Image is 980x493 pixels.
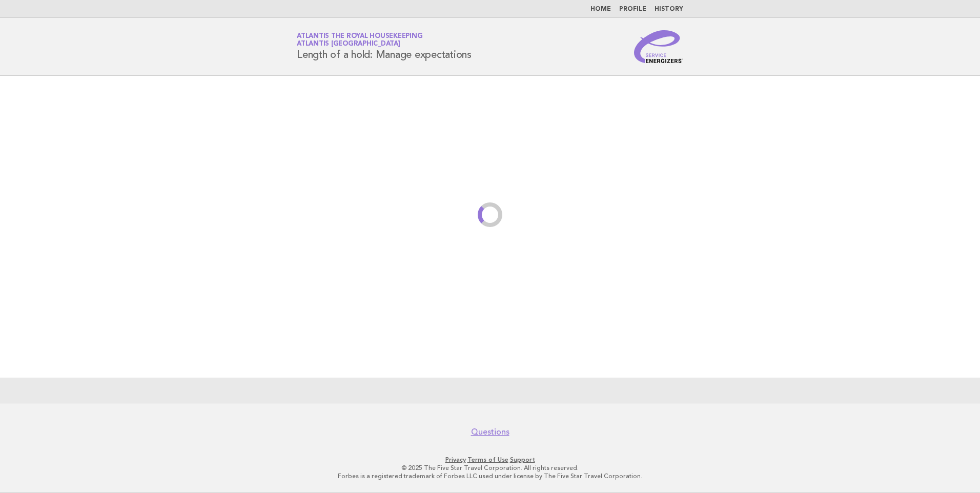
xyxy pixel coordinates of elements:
[445,456,466,463] a: Privacy
[590,6,611,12] a: Home
[634,30,683,63] img: Service Energizers
[176,472,804,480] p: Forbes is a registered trademark of Forbes LLC used under license by The Five Star Travel Corpora...
[297,41,400,48] span: Atlantis [GEOGRAPHIC_DATA]
[619,6,646,12] a: Profile
[297,33,422,47] a: Atlantis the Royal HousekeepingAtlantis [GEOGRAPHIC_DATA]
[471,427,509,437] a: Questions
[176,464,804,472] p: © 2025 The Five Star Travel Corporation. All rights reserved.
[467,456,508,463] a: Terms of Use
[655,6,683,12] a: History
[297,33,472,60] h1: Length of a hold: Manage expectations
[510,456,535,463] a: Support
[176,456,804,464] p: · ·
